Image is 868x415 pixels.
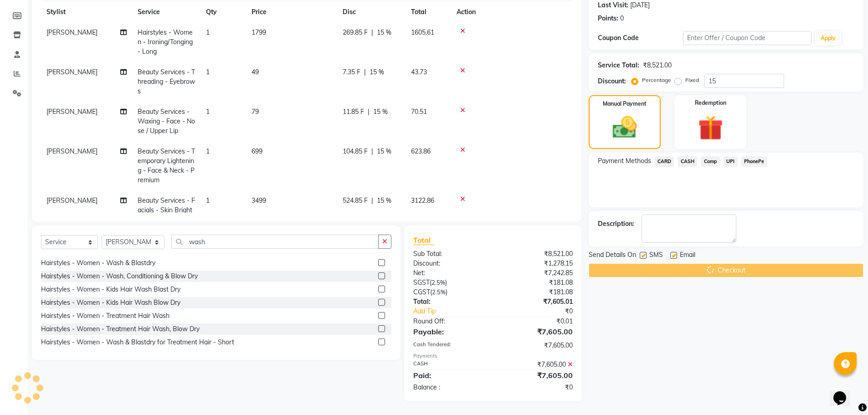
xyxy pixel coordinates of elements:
div: Hairstyles - Women - Wash, Conditioning & Blow Dry [41,272,198,281]
div: Service Total: [598,61,639,70]
th: Action [451,2,573,22]
div: ₹181.08 [493,287,580,297]
span: 1 [206,28,210,36]
span: 70.51 [411,108,427,116]
span: SMS [649,250,663,261]
label: Redemption [695,99,726,107]
div: Hairstyles - Women - Kids Hair Wash Blast Dry [41,285,180,294]
span: 49 [252,68,259,76]
span: | [364,67,366,77]
span: | [368,107,370,117]
span: | [371,28,373,37]
span: 1 [206,68,210,76]
span: PhonePe [741,156,767,167]
a: Add Tip [406,307,507,316]
div: ₹7,242.85 [493,268,580,278]
div: [DATE] [630,0,650,10]
button: Apply [815,31,841,45]
span: UPI [724,156,738,167]
span: 699 [252,147,262,155]
span: 15 % [377,28,391,37]
div: Hairstyles - Women - Treatment Hair Wash, Blow Dry [41,324,200,334]
th: Qty [200,2,246,22]
th: Total [406,2,451,22]
div: Coupon Code [598,33,683,43]
div: ₹0.01 [493,317,580,326]
span: 11.85 F [343,107,364,117]
span: 7.35 F [343,67,360,77]
span: Total [413,236,434,245]
div: Last Visit: [598,0,628,10]
div: Points: [598,14,618,23]
div: ₹7,605.00 [493,341,580,350]
span: 2.5% [432,288,446,296]
div: Total: [406,297,493,307]
span: 269.85 F [343,28,368,37]
th: Disc [337,2,406,22]
div: Payable: [406,326,493,337]
iframe: chat widget [830,379,859,406]
span: Send Details On [589,250,636,261]
span: [PERSON_NAME] [46,147,98,155]
span: Payment Methods [598,156,651,166]
span: [PERSON_NAME] [46,108,98,116]
span: CASH [678,156,697,167]
div: Paid: [406,370,493,381]
span: [PERSON_NAME] [46,28,98,36]
div: ₹7,605.00 [493,360,580,369]
span: Email [680,250,695,261]
span: Beauty Services - Facials - Skin Brightening [138,196,195,224]
span: | [371,147,373,156]
span: 1 [206,108,210,116]
div: Discount: [598,77,626,86]
div: ₹7,605.00 [493,370,580,381]
span: 1 [206,196,210,205]
span: 623.86 [411,147,431,155]
span: 524.85 F [343,196,368,205]
label: Manual Payment [603,100,647,108]
th: Stylist [41,2,132,22]
input: Search or Scan [171,235,379,249]
th: Price [246,2,337,22]
div: ( ) [406,287,493,297]
span: 2.5% [431,279,445,286]
span: 15 % [370,67,384,77]
div: ₹0 [493,383,580,392]
div: Cash Tendered: [406,341,493,350]
span: CARD [655,156,674,167]
span: 3499 [252,196,266,205]
div: Hairstyles - Women - Wash & Blastdry for Treatment Hair - Short [41,338,234,347]
div: Round Off: [406,317,493,326]
img: _cash.svg [605,113,644,141]
span: CGST [413,288,430,296]
div: Description: [598,219,634,229]
div: ₹7,605.01 [493,297,580,307]
span: 1 [206,147,210,155]
div: Balance : [406,383,493,392]
span: 15 % [377,196,391,205]
span: 1605.61 [411,28,434,36]
div: CASH [406,360,493,369]
span: [PERSON_NAME] [46,68,98,76]
span: Beauty Services - Waxing - Face - Nose / Upper Lip [138,108,195,135]
span: 43.73 [411,68,427,76]
input: Enter Offer / Coupon Code [683,31,812,45]
div: ₹8,521.00 [493,249,580,259]
div: Discount: [406,259,493,268]
div: Hairstyles - Women - Wash & Blastdry [41,258,155,268]
span: Hairstyles - Women - Ironing/Tonging - Long [138,28,193,56]
span: 104.85 F [343,147,368,156]
label: Percentage [642,76,671,84]
div: ₹8,521.00 [643,61,672,70]
div: Hairstyles - Women - Kids Hair Wash Blow Dry [41,298,180,307]
img: _gift.svg [690,113,731,143]
th: Service [132,2,200,22]
div: 0 [620,14,624,23]
div: Net: [406,268,493,278]
div: ( ) [406,278,493,287]
div: ₹0 [508,307,580,316]
div: ₹1,278.15 [493,259,580,268]
span: Beauty Services - Threading - Eyebrows [138,68,195,95]
span: Comp [701,156,720,167]
span: [PERSON_NAME] [46,196,98,205]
